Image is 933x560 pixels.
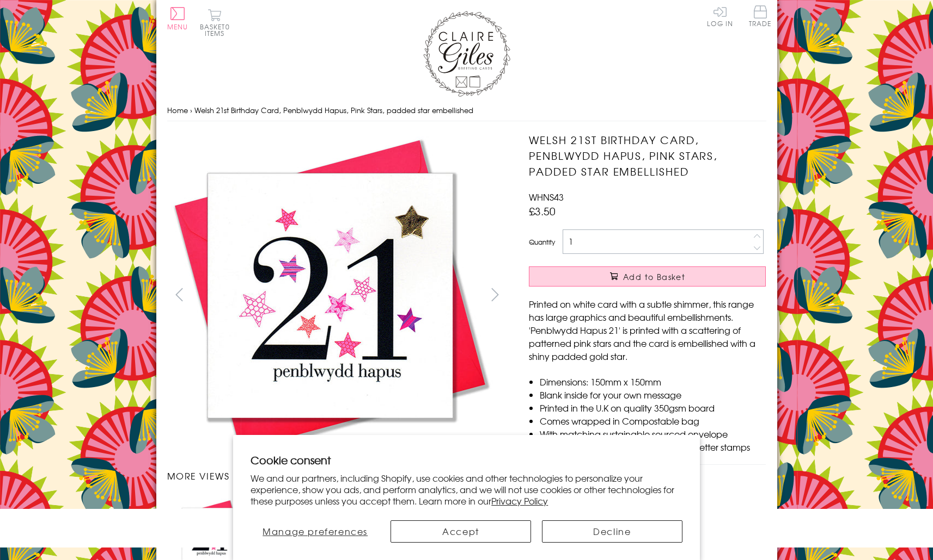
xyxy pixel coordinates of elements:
[540,414,766,427] li: Comes wrapped in Compostable bag
[540,388,766,401] li: Blank inside for your own message
[529,190,564,203] span: WHNS43
[529,203,556,219] span: £3.50
[529,297,766,363] p: Printed on white card with a subtle shimmer, this range has large graphics and beautiful embellis...
[529,132,766,179] h1: Welsh 21st Birthday Card, Penblwydd Hapus, Pink Stars, padded star embellished
[190,105,192,115] span: ›
[483,282,507,307] button: next
[194,105,473,115] span: Welsh 21st Birthday Card, Penblwydd Hapus, Pink Stars, padded star embellished
[623,271,685,282] span: Add to Basket
[540,375,766,388] li: Dimensions: 150mm x 150mm
[540,401,766,414] li: Printed in the U.K on quality 350gsm board
[391,520,531,543] button: Accept
[251,472,682,506] p: We and our partners, including Shopify, use cookies and other technologies to personalize your ex...
[200,9,230,36] button: Basket0 items
[167,7,188,30] button: Menu
[167,99,766,122] nav: breadcrumbs
[263,525,368,538] span: Manage preferences
[167,469,508,482] h3: More views
[529,237,555,247] label: Quantity
[167,105,188,115] a: Home
[251,452,682,468] h2: Cookie consent
[251,520,380,543] button: Manage preferences
[167,282,192,307] button: prev
[540,427,766,440] li: With matching sustainable sourced envelope
[707,5,733,27] a: Log In
[749,5,772,29] a: Trade
[167,22,188,32] span: Menu
[491,494,548,507] a: Privacy Policy
[529,266,766,287] button: Add to Basket
[542,520,682,543] button: Decline
[205,22,230,38] span: 0 items
[749,5,772,27] span: Trade
[167,132,494,458] img: Welsh 21st Birthday Card, Penblwydd Hapus, Pink Stars, padded star embellished
[423,11,510,97] img: Claire Giles Greetings Cards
